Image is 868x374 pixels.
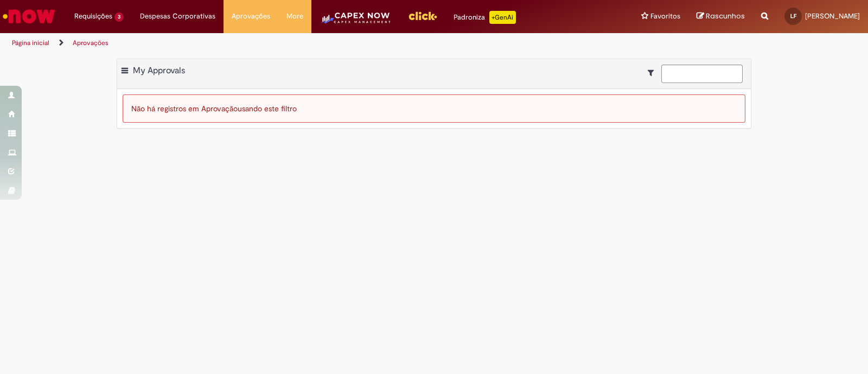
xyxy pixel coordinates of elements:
[1,5,57,27] img: ServiceNow
[232,11,270,22] span: Aprovações
[286,11,303,22] span: More
[12,39,49,47] a: Página inicial
[320,11,392,33] img: CapexLogo5.png
[114,12,124,22] span: 3
[790,12,796,20] span: LF
[74,11,112,22] span: Requisições
[133,65,185,76] span: My Approvals
[489,11,516,24] p: +GenAi
[706,11,745,21] span: Rascunhos
[123,94,745,123] div: Não há registros em Aprovação
[238,104,297,113] span: usando este filtro
[454,11,516,24] div: Padroniza
[648,69,659,77] i: Mostrar filtros para: Suas Solicitações
[140,11,215,22] span: Despesas Corporativas
[650,11,680,22] span: Favoritos
[697,11,745,22] a: Rascunhos
[408,8,437,24] img: click_logo_yellow_360x200.png
[73,39,108,47] a: Aprovações
[805,11,860,21] span: [PERSON_NAME]
[8,33,571,53] ul: Trilhas de página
